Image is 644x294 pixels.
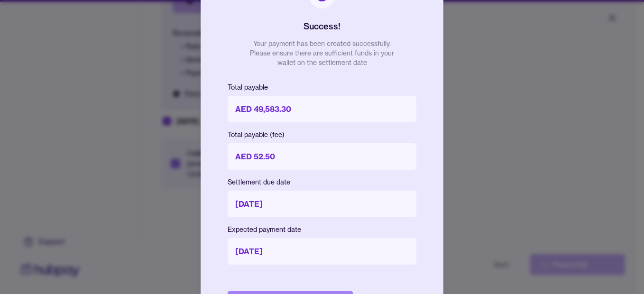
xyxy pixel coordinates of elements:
[304,20,340,33] h2: Success!
[228,238,416,265] p: [DATE]
[228,143,416,170] p: AED 52.50
[228,83,416,92] p: Total payable
[228,191,416,217] p: [DATE]
[246,39,398,67] p: Your payment has been created successfully. Please ensure there are sufficient funds in your wall...
[228,225,416,234] p: Expected payment date
[228,96,416,122] p: AED 49,583.30
[228,177,416,187] p: Settlement due date
[228,130,416,139] p: Total payable (fee)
